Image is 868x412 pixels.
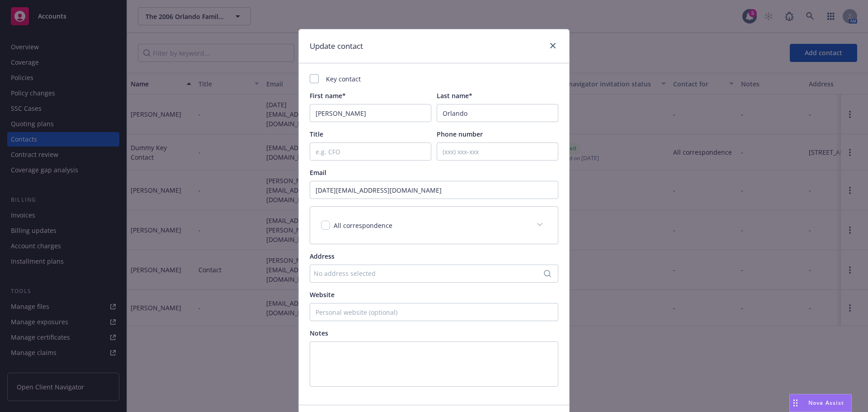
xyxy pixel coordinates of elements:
[310,130,323,138] span: Title
[437,130,483,138] span: Phone number
[310,181,558,199] input: example@email.com
[790,394,801,412] div: Drag to move
[334,221,392,230] span: All correspondence
[310,207,558,244] div: All correspondence
[310,290,335,299] span: Website
[310,303,558,321] input: Personal website (optional)
[310,74,558,84] div: Key contact
[789,394,852,412] button: Nova Assist
[310,265,558,283] button: No address selected
[314,269,545,278] div: No address selected
[808,399,844,407] span: Nova Assist
[310,142,431,161] input: e.g. CFO
[310,104,431,122] input: First Name
[437,104,558,122] input: Last Name
[310,329,328,337] span: Notes
[547,40,558,51] a: close
[544,270,551,277] svg: Search
[310,40,363,52] h1: Update contact
[310,91,346,100] span: First name*
[310,252,335,260] span: Address
[437,142,558,161] input: (xxx) xxx-xxx
[310,168,326,177] span: Email
[437,91,472,100] span: Last name*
